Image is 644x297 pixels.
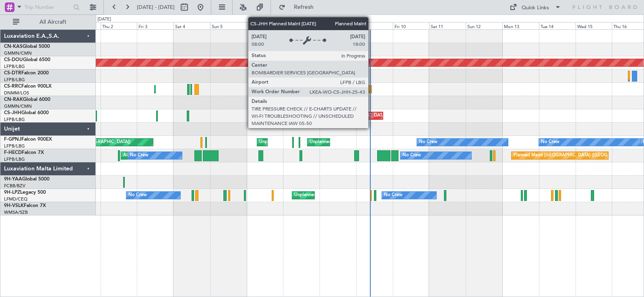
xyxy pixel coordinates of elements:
[541,136,559,148] div: No Crew
[320,22,356,29] div: Wed 8
[97,16,111,23] div: [DATE]
[4,177,22,182] span: 9H-YAA
[4,203,46,208] a: 9H-VSLKFalcon 7X
[4,196,27,202] a: LFMD/CEQ
[393,22,429,29] div: Fri 10
[25,1,71,13] input: Trip Number
[137,4,175,11] span: [DATE] - [DATE]
[4,209,28,215] a: WMSA/SZB
[522,4,549,12] div: Quick Links
[4,44,50,49] a: CN-KASGlobal 5000
[356,22,393,29] div: Thu 9
[4,117,25,123] a: LFPB/LBG
[130,150,149,162] div: No Crew
[4,190,46,195] a: 9H-LPZLegacy 500
[371,83,454,95] div: Planned Maint Lagos ([PERSON_NAME])
[4,150,22,155] span: F-HECD
[261,110,388,122] div: Planned Maint [GEOGRAPHIC_DATA] ([GEOGRAPHIC_DATA])
[506,1,565,14] button: Quick Links
[4,84,52,89] a: CS-RRCFalcon 900LX
[9,16,87,29] button: All Aircraft
[4,97,23,102] span: CN-RAK
[4,203,24,208] span: 9H-VSLK
[4,103,32,109] a: GMMN/CMN
[137,22,173,29] div: Fri 3
[384,189,402,201] div: No Crew
[4,177,50,182] a: 9H-YAAGlobal 5000
[502,22,539,29] div: Mon 13
[287,4,321,10] span: Refresh
[539,22,576,29] div: Tue 14
[283,22,320,29] div: Tue 7
[4,90,29,96] a: DNMM/LOS
[4,111,49,115] a: CS-JHHGlobal 6000
[123,150,208,162] div: AOG Maint Paris ([GEOGRAPHIC_DATA])
[576,22,612,29] div: Wed 15
[4,156,25,162] a: LFPB/LBG
[4,71,49,76] a: CS-DTRFalcon 2000
[4,50,32,56] a: GMMN/CMN
[514,150,640,162] div: Planned Maint [GEOGRAPHIC_DATA] ([GEOGRAPHIC_DATA])
[101,22,137,29] div: Thu 2
[310,136,442,148] div: Unplanned Maint [GEOGRAPHIC_DATA] ([GEOGRAPHIC_DATA])
[294,189,390,201] div: Unplanned Maint Nice ([GEOGRAPHIC_DATA])
[4,183,25,189] a: FCBB/BZV
[247,22,283,29] div: Mon 6
[4,190,20,195] span: 9H-LPZ
[4,77,25,83] a: LFPB/LBG
[402,150,421,162] div: No Crew
[4,84,21,89] span: CS-RRC
[259,136,392,148] div: Unplanned Maint [GEOGRAPHIC_DATA] ([GEOGRAPHIC_DATA])
[4,111,21,115] span: CS-JHH
[466,22,502,29] div: Sun 12
[4,137,52,142] a: F-GPNJFalcon 900EX
[4,44,23,49] span: CN-KAS
[4,143,25,149] a: LFPB/LBG
[419,136,438,148] div: No Crew
[275,1,323,14] button: Refresh
[4,57,50,62] a: CS-DOUGlobal 6500
[4,150,44,155] a: F-HECDFalcon 7X
[4,57,23,62] span: CS-DOU
[210,22,247,29] div: Sun 5
[429,22,466,29] div: Sat 11
[4,63,25,70] a: LFPB/LBG
[21,19,85,25] span: All Aircraft
[4,97,50,102] a: CN-RAKGlobal 6000
[128,189,147,201] div: No Crew
[4,71,21,76] span: CS-DTR
[4,137,21,142] span: F-GPNJ
[173,22,210,29] div: Sat 4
